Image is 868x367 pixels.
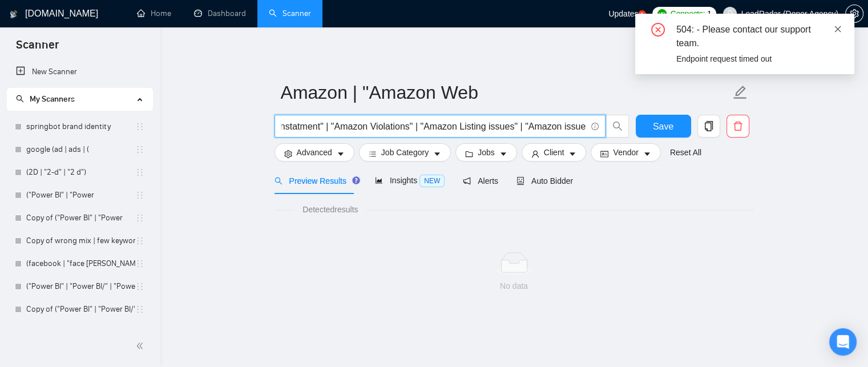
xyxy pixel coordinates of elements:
a: Copy of ("Power BI" | "Power [26,207,135,229]
span: Auto Bidder [516,176,573,185]
span: robot [516,177,524,185]
button: delete [726,115,749,138]
text: 5 [641,12,644,17]
span: caret-down [499,150,507,158]
a: setting [845,9,863,18]
li: ("Power BI" | "Power [7,184,152,207]
li: Copy of wrong mix | few keywords [7,229,152,252]
span: area-chart [375,176,383,184]
a: New Scanner [16,61,143,83]
span: user [531,150,539,158]
span: holder [135,168,144,177]
span: setting [846,9,863,18]
li: Copy of ("Power BI" | "Power [7,207,152,229]
li: google (ad | ads | ( [7,138,152,161]
span: folder [465,150,473,158]
button: setting [845,5,863,23]
span: search [16,95,24,103]
span: Advanced [297,146,332,159]
span: edit [733,85,748,100]
a: ("Power BI" | "Power [26,184,135,207]
span: caret-down [433,150,441,158]
span: copy [698,121,720,131]
a: dashboardDashboard [194,9,246,18]
a: homeHome [137,9,171,18]
span: Job Category [381,146,429,159]
img: logo [10,5,18,23]
span: setting [284,150,292,158]
span: holder [135,213,144,223]
span: Insights [375,176,445,185]
a: (facebook | "face [PERSON_NAME] [26,252,135,275]
div: Tooltip anchor [351,175,361,185]
span: Detected results [294,203,366,216]
input: Scanner name... [281,78,730,107]
a: (2D | "2-d" | "2 d") [26,161,135,184]
span: holder [135,191,144,200]
button: barsJob Categorycaret-down [359,143,451,162]
span: holder [135,236,144,245]
span: caret-down [643,150,651,158]
span: Updates [608,9,638,18]
a: 5 [638,10,646,18]
span: Vendor [613,146,638,159]
span: holder [135,305,144,314]
span: delete [727,121,749,131]
div: Endpoint request timed out [676,53,841,65]
span: Alerts [463,176,498,185]
button: Save [636,115,691,138]
span: Save [653,119,673,134]
a: Reset All [670,146,701,159]
span: close [834,25,842,33]
span: Jobs [478,146,495,159]
a: springbot brand identity [26,115,135,138]
a: searchScanner [269,9,311,18]
li: Copy of ("Power BI" | "Power BI/" | "Power BI-" | "/Power BI" | "Power BI," | "Power BI." | power... [7,298,152,321]
a: Copy of ("Power BI" | "Power BI/" | "Power BI-" | "/Power BI" | "Power BI," | "Power BI." | power... [26,298,135,321]
li: springbot brand identity [7,115,152,138]
a: google (ad | ads | ( [26,138,135,161]
li: (facebook | "face bo [7,252,152,275]
span: Client [544,146,564,159]
a: ("Power BI" | "Power BI/" | "Power BI-" | "/Power BI" | "Power BI," | "Power BI." | powerbi | "po... [26,275,135,298]
span: 1 [707,7,712,20]
span: Preview Results [274,176,357,185]
span: Scanner [7,37,68,61]
button: copy [697,115,720,138]
span: search [607,121,628,131]
span: info-circle [591,123,599,130]
li: New Scanner [7,61,152,83]
span: holder [135,145,144,154]
span: Connects: [671,7,705,20]
input: Search Freelance Jobs... [281,119,586,134]
span: holder [135,122,144,131]
span: holder [135,259,144,268]
span: notification [463,177,471,185]
button: idcardVendorcaret-down [591,143,660,162]
li: full-stack ossystem [7,321,152,344]
div: Open Intercom Messenger [829,328,857,356]
span: user [726,10,734,18]
a: Copy of wrong mix | few keywords [26,229,135,252]
span: bars [369,150,377,158]
span: holder [135,282,144,291]
li: ("Power BI" | "Power BI/" | "Power BI-" | "/Power BI" | "Power BI," | "Power BI." | powerbi | "po... [7,275,152,298]
button: folderJobscaret-down [455,143,517,162]
button: userClientcaret-down [522,143,587,162]
li: (2D | "2-d" | "2 d") [7,161,152,184]
span: search [274,177,282,185]
div: No data [284,280,745,292]
span: idcard [600,150,608,158]
span: NEW [419,175,445,187]
span: caret-down [568,150,576,158]
span: My Scanners [16,94,75,104]
img: upwork-logo.png [657,9,667,18]
button: search [606,115,629,138]
span: caret-down [337,150,345,158]
span: double-left [136,340,147,352]
div: 504: - Please contact our support team. [676,23,841,50]
span: My Scanners [30,94,75,104]
span: close-circle [651,23,665,37]
button: settingAdvancedcaret-down [274,143,354,162]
